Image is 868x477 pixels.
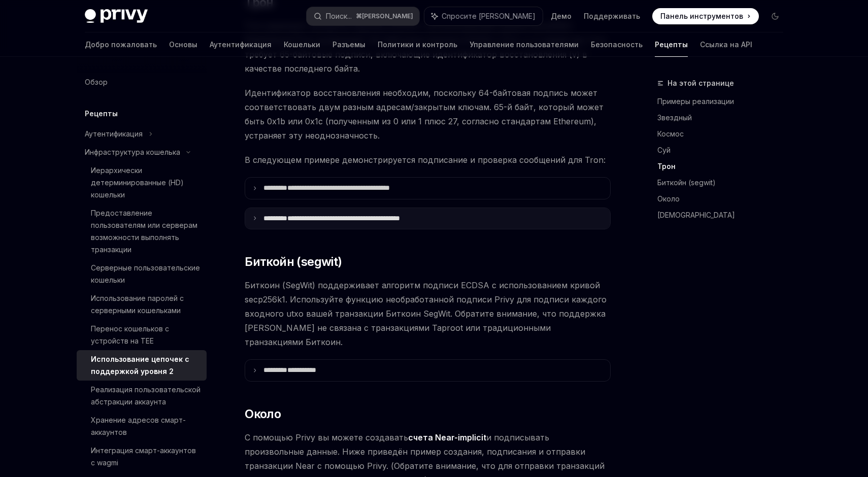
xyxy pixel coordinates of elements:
a: Биткойн (segwit) [657,175,791,191]
font: Звездный [657,113,692,122]
font: Хранение адресов смарт-аккаунтов [91,416,186,436]
font: [PERSON_NAME] [362,12,413,20]
font: Биткойн (segwit) [245,254,342,269]
a: Использование паролей с серверными кошельками [77,289,207,320]
font: Спросите [PERSON_NAME] [442,12,536,20]
font: Серверные пользовательские кошельки [91,263,200,284]
font: С помощью Privy вы можете создавать [245,432,408,442]
font: Идентификатор восстановления необходим, поскольку 64-байтовая подпись может соответствовать двум ... [245,88,604,141]
button: Включить темный режим [767,8,783,24]
font: Использование паролей с серверными кошельками [91,294,184,315]
font: Иерархически детерминированные (HD) кошельки [91,166,184,199]
font: Предоставление пользователям или серверам возможности выполнять транзакции [91,209,197,254]
a: Около [657,191,791,207]
font: Трон [657,162,676,171]
font: Интеграция смарт-аккаунтов с wagmi [91,446,196,467]
font: Примеры реализации [657,97,734,106]
a: Серверные пользовательские кошельки [77,259,207,289]
font: Поиск... [326,12,352,20]
font: Обзор [85,78,108,86]
font: Перенос кошельков с устройств на TEE [91,324,169,345]
a: Поддерживать [584,11,640,21]
font: Аутентификация [85,129,143,138]
a: Аутентификация [210,32,272,57]
font: Панель инструментов [660,12,743,20]
font: На этой странице [667,79,734,87]
a: Перенос кошельков с устройств на TEE [77,320,207,350]
a: Кошельки [284,32,320,57]
img: темный логотип [85,9,148,23]
font: Поддерживать [584,12,640,20]
font: Безопасность [591,40,643,49]
font: Рецепты [655,40,688,49]
font: Реализация пользовательской абстракции аккаунта [91,385,201,406]
font: Около [245,406,281,421]
font: Инфраструктура кошелька [85,148,180,156]
button: Спросите [PERSON_NAME] [424,7,543,25]
a: Примеры реализации [657,93,791,110]
a: Рецепты [655,32,688,57]
a: Трон [657,158,791,175]
a: Политики и контроль [378,32,457,57]
a: [DEMOGRAPHIC_DATA] [657,207,791,223]
button: Поиск...⌘[PERSON_NAME] [307,7,419,25]
font: Разъемы [332,40,365,49]
font: счета Near-implicit [408,432,486,442]
font: Биткойн (segwit) [657,178,716,187]
font: Биткоин (SegWit) поддерживает алгоритм подписи ECDSA с использованием кривой secp256k1. Используй... [245,280,607,347]
font: Добро пожаловать [85,40,157,49]
font: Основы [169,40,197,49]
font: Кошельки [284,40,320,49]
a: Звездный [657,110,791,126]
font: Ссылка на API [700,40,752,49]
font: [DEMOGRAPHIC_DATA] [657,211,735,219]
font: ⌘ [356,12,362,20]
a: Безопасность [591,32,643,57]
a: Панель инструментов [652,8,759,24]
a: Суй [657,142,791,158]
font: Космос [657,129,684,138]
a: Управление пользователями [470,32,579,57]
a: Ссылка на API [700,32,752,57]
a: Добро пожаловать [85,32,157,57]
font: Управление пользователями [470,40,579,49]
font: Использование цепочек с поддержкой уровня 2 [91,355,189,376]
a: Хранение адресов смарт-аккаунтов [77,411,207,441]
a: Предоставление пользователям или серверам возможности выполнять транзакции [77,204,207,259]
font: Аутентификация [210,40,272,49]
a: Иерархически детерминированные (HD) кошельки [77,161,207,204]
a: Использование цепочек с поддержкой уровня 2 [77,350,207,381]
a: счета Near-implicit [408,432,486,443]
a: Интеграция смарт-аккаунтов с wagmi [77,441,207,472]
font: Суй [657,146,671,154]
font: Демо [551,12,572,20]
a: Основы [169,32,197,57]
font: Рецепты [85,109,118,118]
font: Около [657,194,680,203]
font: Политики и контроль [378,40,457,49]
a: Космос [657,126,791,142]
a: Разъемы [332,32,365,57]
font: В следующем примере демонстрируется подписание и проверка сообщений для Tron: [245,155,606,165]
a: Демо [551,11,572,21]
a: Реализация пользовательской абстракции аккаунта [77,381,207,411]
a: Обзор [77,73,207,91]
